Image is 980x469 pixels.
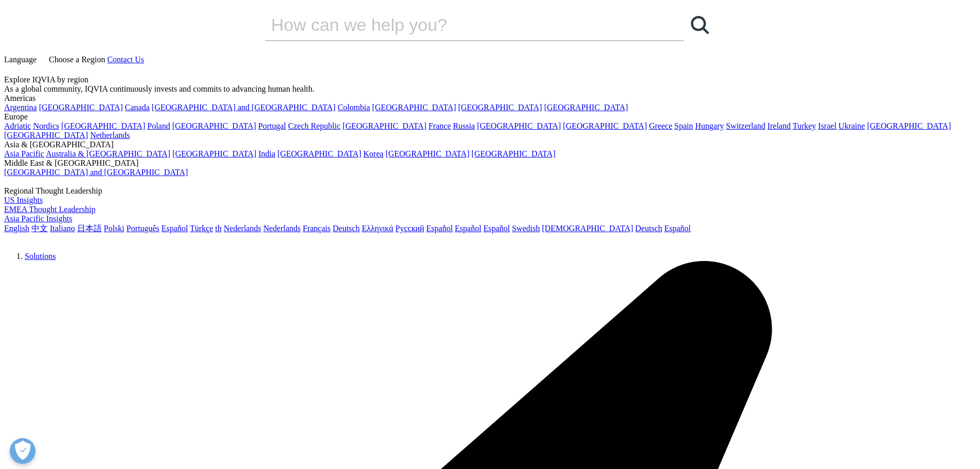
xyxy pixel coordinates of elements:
[215,224,221,233] a: th
[172,121,256,130] a: [GEOGRAPHIC_DATA]
[542,224,633,233] a: [DEMOGRAPHIC_DATA]
[39,103,123,112] a: [GEOGRAPHIC_DATA]
[458,103,542,112] a: [GEOGRAPHIC_DATA]
[104,224,124,233] a: Polski
[768,121,791,130] a: Ireland
[726,121,765,130] a: Switzerland
[867,121,951,130] a: [GEOGRAPHIC_DATA]
[363,149,383,158] a: Korea
[396,224,424,233] a: Русский
[46,149,170,158] a: Australia & [GEOGRAPHIC_DATA]
[33,121,59,130] a: Nordics
[10,438,35,464] button: Ouvrir le centre de préférences
[61,121,145,130] a: [GEOGRAPHIC_DATA]
[4,131,88,140] a: [GEOGRAPHIC_DATA]
[429,121,451,130] a: France
[453,121,475,130] a: Russia
[343,121,426,130] a: [GEOGRAPHIC_DATA]
[635,224,662,233] a: Deutsch
[839,121,865,130] a: Ukraine
[512,224,540,233] a: Swedish
[649,121,672,130] a: Greece
[172,149,256,158] a: [GEOGRAPHIC_DATA]
[258,149,275,158] a: India
[4,140,976,149] div: Asia & [GEOGRAPHIC_DATA]
[152,103,335,112] a: [GEOGRAPHIC_DATA] and [GEOGRAPHIC_DATA]
[107,55,144,64] a: Contact Us
[125,103,150,112] a: Canada
[472,149,556,158] a: [GEOGRAPHIC_DATA]
[4,224,29,233] a: English
[4,121,31,130] a: Adriatic
[4,186,976,196] div: Regional Thought Leadership
[333,224,360,233] a: Deutsch
[127,224,159,233] a: Português
[337,103,370,112] a: Colombia
[224,224,261,233] a: Nederlands
[818,121,836,130] a: Israel
[147,121,170,130] a: Poland
[190,224,213,233] a: Türkçe
[90,131,130,140] a: Netherlands
[674,121,693,130] a: Spain
[563,121,647,130] a: [GEOGRAPHIC_DATA]
[162,224,188,233] a: Español
[288,121,341,130] a: Czech Republic
[4,94,976,103] div: Americas
[31,224,48,233] a: 中文
[4,75,976,84] div: Explore IQVIA by region
[49,55,105,64] span: Choose a Region
[258,121,286,130] a: Portugal
[664,224,691,233] a: Español
[426,224,453,233] a: Español
[372,103,456,112] a: [GEOGRAPHIC_DATA]
[484,224,510,233] a: Español
[4,103,37,112] a: Argentina
[4,196,43,204] a: US Insights
[4,84,976,94] div: As a global community, IQVIA continuously invests and commits to advancing human health.
[477,121,561,130] a: [GEOGRAPHIC_DATA]
[4,205,95,214] a: EMEA Thought Leadership
[303,224,331,233] a: Français
[77,224,102,233] a: 日本語
[263,224,301,233] a: Nederlands
[4,159,976,168] div: Middle East & [GEOGRAPHIC_DATA]
[4,168,188,177] a: [GEOGRAPHIC_DATA] and [GEOGRAPHIC_DATA]
[455,224,482,233] a: Español
[4,149,44,158] a: Asia Pacific
[50,224,75,233] a: Italiano
[385,149,469,158] a: [GEOGRAPHIC_DATA]
[544,103,628,112] a: [GEOGRAPHIC_DATA]
[277,149,361,158] a: [GEOGRAPHIC_DATA]
[684,9,715,40] a: Search
[695,121,724,130] a: Hungary
[4,214,72,223] a: Asia Pacific Insights
[4,112,976,121] div: Europe
[793,121,816,130] a: Turkey
[362,224,393,233] a: Ελληνικά
[265,9,655,40] input: Search
[25,252,56,260] a: Solutions
[691,16,709,34] svg: Search
[4,55,37,64] span: Language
